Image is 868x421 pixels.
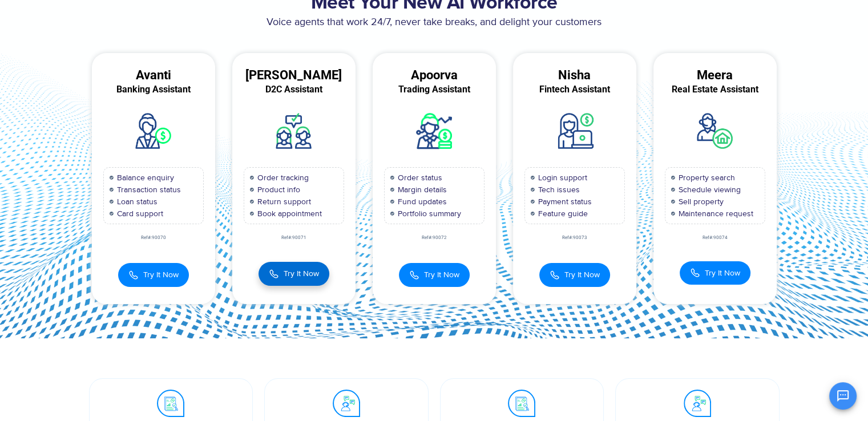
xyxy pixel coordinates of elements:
[653,70,777,80] div: Meera
[373,236,496,240] div: Ref#:90072
[676,208,753,220] span: Maintenance request
[128,269,139,281] img: Call Icon
[676,172,735,184] span: Property search
[92,84,215,95] div: Banking Assistant
[114,196,158,208] span: Loan status
[259,262,329,286] button: Try It Now
[92,70,215,80] div: Avanti
[395,184,447,196] span: Margin details
[143,269,179,281] span: Try It Now
[255,208,322,220] span: Book appointment
[535,196,592,208] span: Payment status
[424,269,459,281] span: Try It Now
[564,269,600,281] span: Try It Now
[535,184,580,196] span: Tech issues
[114,208,163,220] span: Card support
[232,70,356,80] div: [PERSON_NAME]
[395,196,447,208] span: Fund updates
[705,267,740,279] span: Try It Now
[829,382,857,410] button: Open chat
[680,261,750,285] button: Try It Now
[513,84,636,95] div: Fintech Assistant
[114,172,174,184] span: Balance enquiry
[653,236,777,240] div: Ref#:90074
[539,263,610,287] button: Try It Now
[269,268,279,280] img: Call Icon
[676,196,724,208] span: Sell property
[373,84,496,95] div: Trading Assistant
[676,184,741,196] span: Schedule viewing
[118,263,189,287] button: Try It Now
[373,70,496,80] div: Apoorva
[535,172,587,184] span: Login support
[284,268,319,280] span: Try It Now
[550,269,560,281] img: Call Icon
[232,84,356,95] div: D2C Assistant
[92,236,215,240] div: Ref#:90070
[255,196,311,208] span: Return support
[395,172,442,184] span: Order status
[653,84,777,95] div: Real Estate Assistant
[395,208,461,220] span: Portfolio summary
[409,269,419,281] img: Call Icon
[690,268,700,278] img: Call Icon
[232,236,356,240] div: Ref#:90071
[513,70,636,80] div: Nisha
[399,263,470,287] button: Try It Now
[513,236,636,240] div: Ref#:90073
[255,172,309,184] span: Order tracking
[255,184,300,196] span: Product info
[83,15,785,30] p: Voice agents that work 24/7, never take breaks, and delight your customers
[114,184,181,196] span: Transaction status
[535,208,588,220] span: Feature guide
